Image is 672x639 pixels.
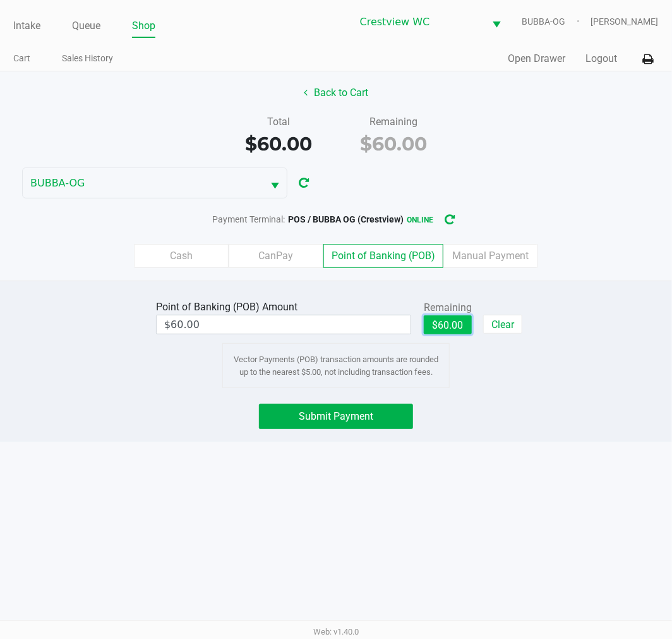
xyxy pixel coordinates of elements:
[132,17,155,35] a: Shop
[30,176,255,191] span: BUBBA-OG
[222,343,450,388] div: Vector Payments (POB) transaction amounts are rounded up to the nearest $5.00, not including tran...
[263,168,287,198] button: Select
[62,51,113,66] a: Sales History
[345,130,441,158] div: $60.00
[485,7,509,37] button: Select
[296,81,376,105] button: Back to Cart
[231,130,327,158] div: $60.00
[134,244,229,268] label: Cash
[424,300,472,315] div: Remaining
[483,315,522,334] button: Clear
[345,114,441,130] div: Remaining
[443,244,538,268] label: Manual Payment
[212,214,285,224] span: Payment Terminal:
[72,17,100,35] a: Queue
[424,315,472,334] button: $60.00
[13,51,30,66] a: Cart
[299,410,373,422] span: Submit Payment
[360,15,477,30] span: Crestview WC
[586,51,618,66] button: Logout
[288,214,404,224] span: POS / BUBBA OG (Crestview)
[323,244,443,268] label: Point of Banking (POB)
[13,17,40,35] a: Intake
[407,216,433,224] span: online
[522,15,591,28] span: BUBBA-OG
[231,114,327,130] div: Total
[259,404,413,429] button: Submit Payment
[156,300,303,315] div: Point of Banking (POB) Amount
[229,244,323,268] label: CanPay
[508,51,566,66] button: Open Drawer
[313,627,359,636] span: Web: v1.40.0
[591,15,659,28] span: [PERSON_NAME]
